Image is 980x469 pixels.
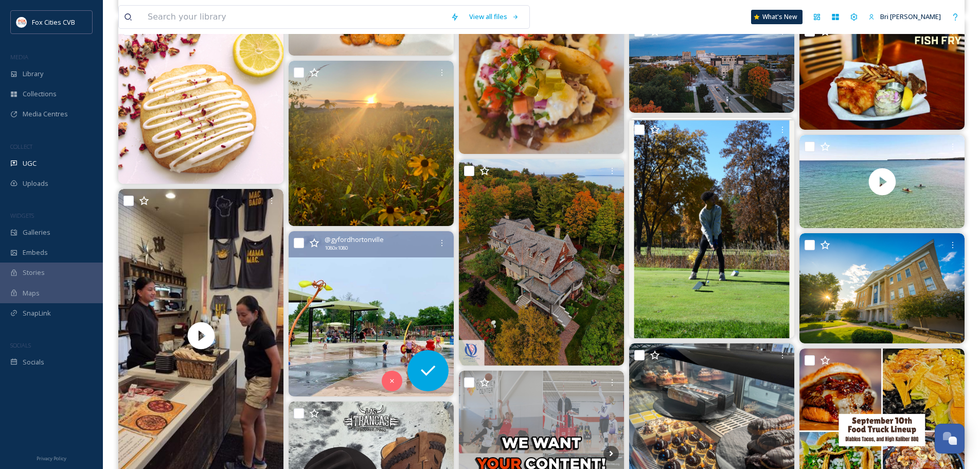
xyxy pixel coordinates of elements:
img: HAPPY BIRTHDAY T! #oshkosh #oshkoshwi #wisconsin #oshkoshbar #meme #onlyinoshkosh #downtownoshkos... [629,118,794,338]
span: Collections [23,89,57,99]
button: Open Chat [935,424,965,454]
span: 1080 x 1080 [325,245,348,252]
span: Fox Cities CVB [32,18,75,27]
img: There’s nothing like a quiet walk in nature at the end of a day. #midwestmoment #photomidwest #tr... [289,61,454,226]
img: images.png [16,17,27,27]
span: Media Centres [23,109,68,119]
a: What's New [751,10,803,24]
a: Bri [PERSON_NAME] [863,7,946,27]
span: UGC [23,159,37,168]
span: Library [23,69,43,79]
img: Shaded trails, laughter in the breeze, and that familiar Alonzo Park joy. It’s where picnics, pla... [289,231,454,396]
a: Privacy Policy [37,451,66,464]
span: Uploads [23,179,48,188]
span: Maps [23,288,40,298]
span: Socials [23,357,44,367]
span: COLLECT [10,143,32,150]
a: View all files [464,7,524,27]
img: 🍁 Fall Getaway Awaits! 🍁 You won’t want to miss experiencing Fall at Queen’s View B&B! There’s no... [459,159,624,366]
span: WIDGETS [10,212,34,219]
input: Search your library [142,6,446,28]
span: SnapLink [23,308,51,318]
video: Kayaking in Lake Michigan with peninsulakayakcompany around Reynolds’s Pier and shipwrecks of the... [799,135,965,228]
span: MEDIA [10,53,28,61]
img: The Elgin History Museum at Sunset in late August 2025. #elginil #elginillinois #exploreelgin #el... [799,233,965,343]
span: SOCIALS [10,341,31,349]
span: Stories [23,268,45,277]
span: @ gyfordhortonville [325,235,384,245]
span: Galleries [23,228,50,237]
img: thumbnail [799,135,965,228]
img: Menu Below👇🏻 . Saturday is the LAST DAY for our cookies of the month and our Signature Drink menu... [118,19,283,184]
img: Changing leaves are just around the corner, and there’s no better place to soak in the vibrant co... [629,20,794,112]
span: Bri [PERSON_NAME] [880,12,941,21]
img: Fridays come with some delicious plates of fish at Appleton Beer Factory. Come down today and enj... [799,20,965,130]
span: Privacy Policy [37,455,66,462]
span: Embeds [23,248,48,257]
